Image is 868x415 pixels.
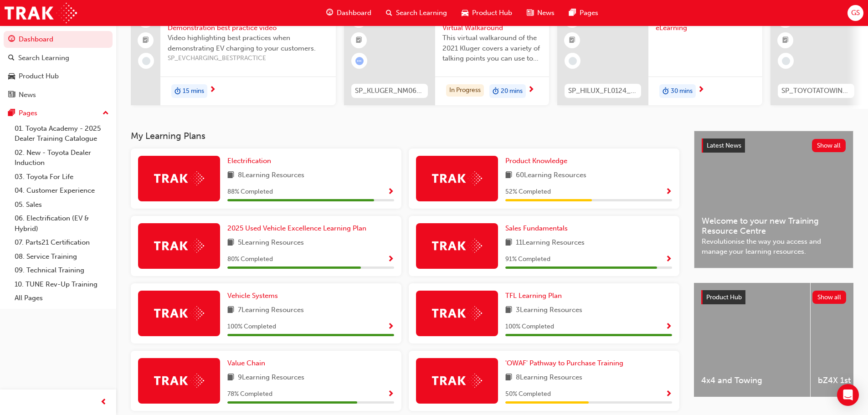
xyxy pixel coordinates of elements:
span: learningRecordVerb_NONE-icon [782,57,790,65]
span: Welcome to your new Training Resource Centre [702,216,846,236]
span: SP_HILUX_FL0124_EL [568,86,637,96]
span: 100 % Completed [505,322,554,332]
span: Electrification [227,157,271,165]
span: 100 % Completed [227,322,276,332]
span: 8 Learning Resources [516,372,582,384]
a: News [4,87,113,103]
span: book-icon [505,305,512,316]
div: Open Intercom Messenger [837,384,859,406]
span: SP_KLUGER_NM0621_EL02 [355,86,424,96]
a: 03. Toyota For Life [11,170,113,184]
img: Trak [154,306,204,320]
div: News [19,90,36,100]
button: Pages [4,105,113,122]
button: Show Progress [665,254,672,265]
span: Show Progress [665,390,672,399]
span: Vehicle Systems [227,292,278,300]
span: Show Progress [387,323,394,331]
span: 52 % Completed [505,187,551,197]
button: Show Progress [387,186,394,198]
a: Value Chain [227,358,269,369]
a: 07. Parts21 Certification [11,236,113,250]
div: Product Hub [19,71,59,82]
span: 20 mins [501,86,523,97]
span: SP_EVCHARGING_BESTPRACTICE [168,53,329,64]
img: Trak [154,374,204,388]
img: Trak [432,239,482,253]
span: Revolutionise the way you access and manage your learning resources. [702,236,846,257]
a: 05. Sales [11,198,113,212]
span: car-icon [8,72,15,81]
img: Trak [432,171,482,185]
button: Show Progress [665,186,672,198]
button: Show Progress [387,254,394,265]
img: Trak [5,3,77,23]
a: 4x4 and Towing [694,283,810,397]
span: This virtual walkaround of the 2021 Kluger covers a variety of talking points you can use to show... [442,33,542,64]
span: 60 Learning Resources [516,170,586,181]
span: prev-icon [100,397,107,408]
span: 9 Learning Resources [238,372,304,384]
span: guage-icon [8,36,15,44]
a: guage-iconDashboard [319,4,379,22]
a: news-iconNews [519,4,562,22]
span: booktick-icon [569,35,575,46]
span: TFL Learning Plan [505,292,562,300]
span: Sales Fundamentals [505,224,568,232]
a: Product Knowledge [505,156,571,166]
span: guage-icon [326,7,333,19]
span: Show Progress [387,390,394,399]
span: Dashboard [337,8,371,18]
a: 09. Technical Training [11,263,113,277]
button: Show Progress [665,389,672,400]
span: 7 Learning Resources [238,305,304,316]
span: booktick-icon [782,35,789,46]
span: news-icon [527,7,534,19]
span: news-icon [8,91,15,99]
span: 80 % Completed [227,254,273,265]
a: SP_HILUX_FL0124_EL2024 HiLux Product eLearningduration-icon30 mins [557,5,762,105]
span: 15 mins [183,86,204,97]
a: 0SP_KLUGER_NM0621_EL02All-New 2021 Kluger: Virtual WalkaroundThis virtual walkaround of the 2021 ... [344,5,549,105]
span: 8 Learning Resources [238,170,304,181]
span: Show Progress [665,188,672,196]
span: Show Progress [387,188,394,196]
img: Trak [154,171,204,185]
span: 50 % Completed [505,389,551,400]
a: search-iconSearch Learning [379,4,454,22]
a: Electrification [227,156,275,166]
a: pages-iconPages [562,4,606,22]
a: 'OWAF' Pathway to Purchase Training [505,358,627,369]
div: Pages [19,108,37,118]
span: Product Hub [472,8,512,18]
span: up-icon [103,108,109,119]
span: booktick-icon [143,35,149,46]
span: 78 % Completed [227,389,272,400]
span: 30 mins [671,86,693,97]
span: book-icon [505,372,512,384]
span: search-icon [386,7,392,19]
a: Sales Fundamentals [505,223,571,234]
span: book-icon [505,170,512,181]
a: car-iconProduct Hub [454,4,519,22]
span: duration-icon [493,85,499,97]
a: 10. TUNE Rev-Up Training [11,277,113,292]
span: book-icon [227,170,234,181]
span: 88 % Completed [227,187,273,197]
span: Latest News [707,142,741,149]
img: Trak [432,374,482,388]
span: Show Progress [665,323,672,331]
span: next-icon [698,86,704,94]
button: Show Progress [387,321,394,333]
a: Product Hub [4,68,113,85]
button: DashboardSearch LearningProduct HubNews [4,29,113,105]
a: Latest NewsShow all [702,138,846,153]
a: Latest NewsShow allWelcome to your new Training Resource CentreRevolutionise the way you access a... [694,131,853,268]
a: All Pages [11,291,113,305]
span: learningRecordVerb_NONE-icon [142,57,150,65]
span: Video highlighting best practices when demonstrating EV charging to your customers. [168,33,329,53]
a: 01. Toyota Academy - 2025 Dealer Training Catalogue [11,122,113,146]
span: Product Knowledge [505,157,567,165]
span: Product Hub [706,293,742,301]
